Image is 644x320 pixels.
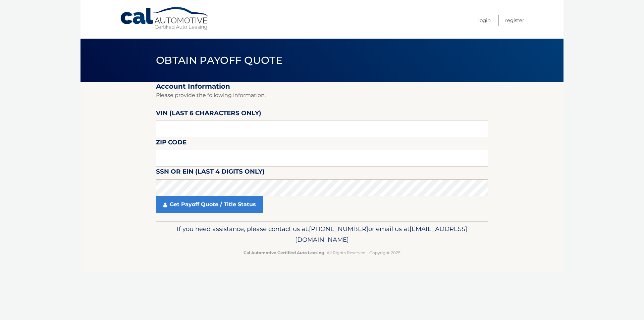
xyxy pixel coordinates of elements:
p: Please provide the following information. [156,91,488,100]
h2: Account Information [156,82,488,91]
a: Get Payoff Quote / Title Status [156,196,263,213]
p: If you need assistance, please contact us at: or email us at [160,224,484,245]
label: Zip Code [156,137,186,150]
p: - All Rights Reserved - Copyright 2025 [160,249,484,256]
a: Login [478,15,491,26]
strong: Cal Automotive Certified Auto Leasing [244,250,324,255]
a: Register [505,15,524,26]
a: Cal Automotive [120,7,210,31]
span: Obtain Payoff Quote [156,54,282,66]
span: [PHONE_NUMBER] [309,225,368,233]
label: VIN (last 6 characters only) [156,108,261,121]
label: SSN or EIN (last 4 digits only) [156,167,265,179]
